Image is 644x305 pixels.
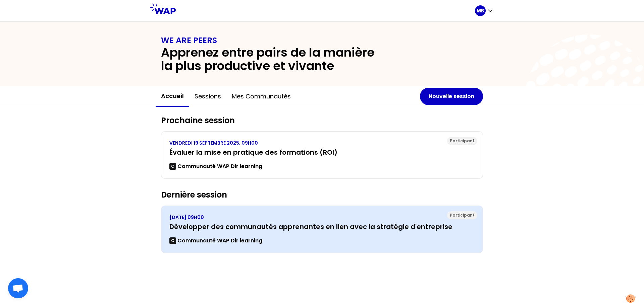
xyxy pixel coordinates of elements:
p: Communauté WAP Dir learning [177,162,262,170]
h3: Évaluer la mise en pratique des formations (ROI) [169,148,475,157]
p: MB [477,7,484,14]
h1: WE ARE PEERS [161,35,483,46]
p: VENDREDI 19 SEPTEMBRE 2025, 09H00 [169,140,475,146]
a: Ouvrir le chat [8,278,28,298]
a: VENDREDI 19 SEPTEMBRE 2025, 09H00Évaluer la mise en pratique des formations (ROI)CCommunauté WAP ... [169,140,475,170]
button: Accueil [156,86,189,107]
div: Participant [447,211,477,219]
p: C [171,238,174,243]
h2: Dernière session [161,189,483,200]
p: Communauté WAP Dir learning [177,237,262,245]
p: [DATE] 09H00 [169,214,475,221]
div: Participant [447,137,477,145]
button: Nouvelle session [420,88,483,105]
button: Mes communautés [226,86,296,106]
h3: Développer des communautés apprenantes en lien avec la stratégie d'entreprise [169,222,475,231]
p: C [171,164,174,169]
a: [DATE] 09H00Développer des communautés apprenantes en lien avec la stratégie d'entrepriseCCommuna... [169,214,475,245]
h2: Apprenez entre pairs de la manière la plus productive et vivante [161,46,386,73]
h2: Prochaine session [161,115,483,126]
button: MB [475,5,494,16]
button: Sessions [189,86,226,106]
